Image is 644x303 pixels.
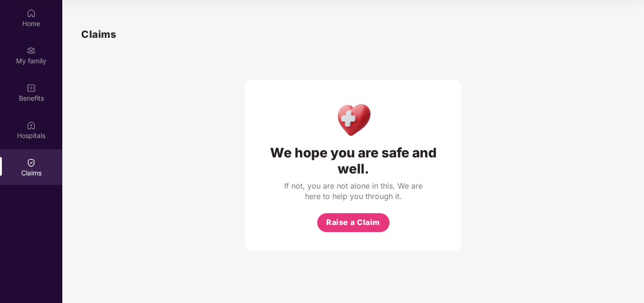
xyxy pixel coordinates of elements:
[26,83,36,93] img: svg+xml;base64,PHN2ZyBpZD0iQmVuZWZpdHMiIHhtbG5zPSJodHRwOi8vd3d3LnczLm9yZy8yMDAwL3N2ZyIgd2lkdGg9Ij...
[317,213,390,232] button: Raise a Claim
[333,99,374,140] img: Health Care
[282,181,424,201] div: If not, you are not alone in this. We are here to help you through it.
[26,158,36,167] img: svg+xml;base64,PHN2ZyBpZD0iQ2xhaW0iIHhtbG5zPSJodHRwOi8vd3d3LnczLm9yZy8yMDAwL3N2ZyIgd2lkdGg9IjIwIi...
[26,121,36,130] img: svg+xml;base64,PHN2ZyBpZD0iSG9zcGl0YWxzIiB4bWxucz0iaHR0cDovL3d3dy53My5vcmcvMjAwMC9zdmciIHdpZHRoPS...
[263,145,443,177] div: We hope you are safe and well.
[26,9,36,18] img: svg+xml;base64,PHN2ZyBpZD0iSG9tZSIgeG1sbnM9Imh0dHA6Ly93d3cudzMub3JnLzIwMDAvc3ZnIiB3aWR0aD0iMjAiIG...
[81,26,116,42] h1: Claims
[26,46,36,55] img: svg+xml;base64,PHN2ZyB3aWR0aD0iMjAiIGhlaWdodD0iMjAiIHZpZXdCb3g9IjAgMCAyMCAyMCIgZmlsbD0ibm9uZSIgeG...
[326,216,380,228] span: Raise a Claim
